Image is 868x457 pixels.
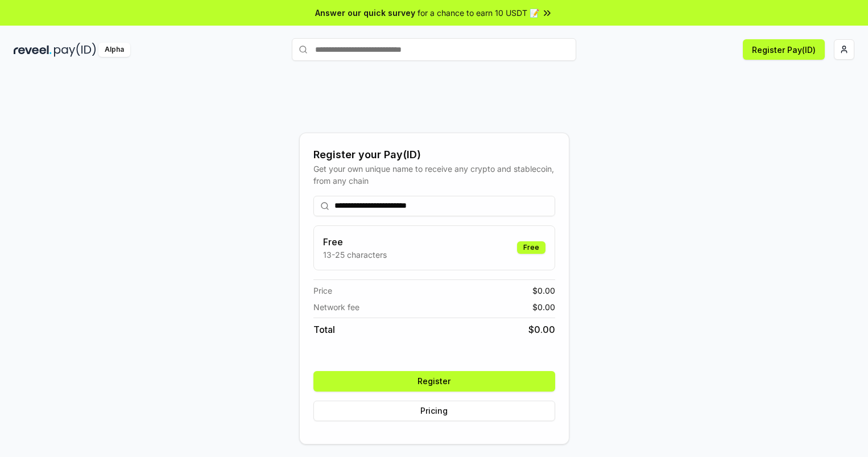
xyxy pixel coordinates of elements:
[98,43,130,57] div: Alpha
[528,323,555,336] span: $ 0.00
[313,401,555,421] button: Pricing
[313,285,332,297] span: Price
[418,7,539,19] span: for a chance to earn 10 USDT 📝
[313,163,555,187] div: Get your own unique name to receive any crypto and stablecoin, from any chain
[532,285,555,297] span: $ 0.00
[313,147,555,163] div: Register your Pay(ID)
[315,7,415,19] span: Answer our quick survey
[532,301,555,313] span: $ 0.00
[743,39,825,60] button: Register Pay(ID)
[54,43,96,57] img: pay_id
[14,43,52,57] img: reveel_dark
[313,371,555,392] button: Register
[313,323,335,336] span: Total
[323,249,387,261] p: 13-25 characters
[313,301,359,313] span: Network fee
[517,241,545,254] div: Free
[323,235,387,249] h3: Free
